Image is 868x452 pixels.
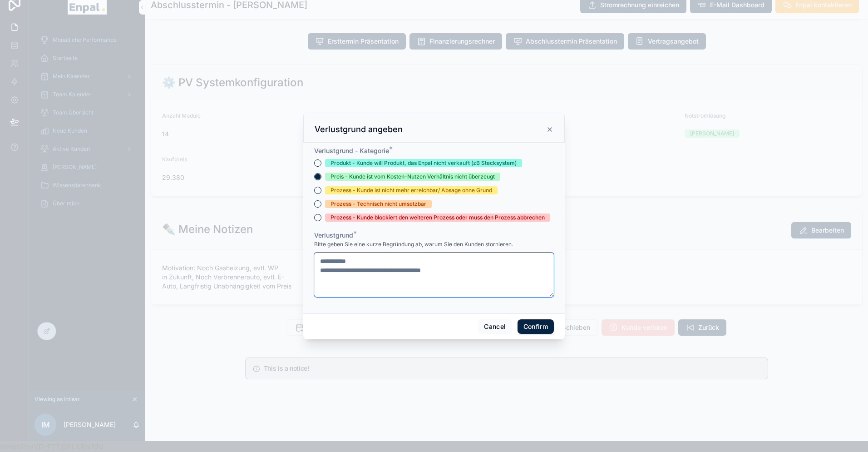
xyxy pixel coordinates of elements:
[314,241,513,248] span: Bitte geben Sie eine kurze Begründung ab, warum Sie den Kunden stornieren.
[330,200,426,208] div: Prozess - Technisch nicht umsetzbar
[330,214,545,222] div: Prozess - Kunde blockiert den weiteren Prozess oder muss den Prozess abbrechen
[314,231,353,239] span: Verlustgrund
[330,173,495,181] div: Preis - Kunde ist vom Kosten-Nutzen Verhältnis nicht überzeugt
[330,159,517,167] div: Produkt - Kunde will Produkt, das Enpal nicht verkauft (zB Stecksystem)
[330,186,492,194] div: Prozess - Kunde ist nicht mehr erreichbar/ Absage ohne Grund
[314,147,389,154] span: Verlustgrund - Kategorie
[478,319,512,334] button: Cancel
[315,124,403,135] h3: Verlustgrund angeben
[518,319,554,334] button: Confirm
